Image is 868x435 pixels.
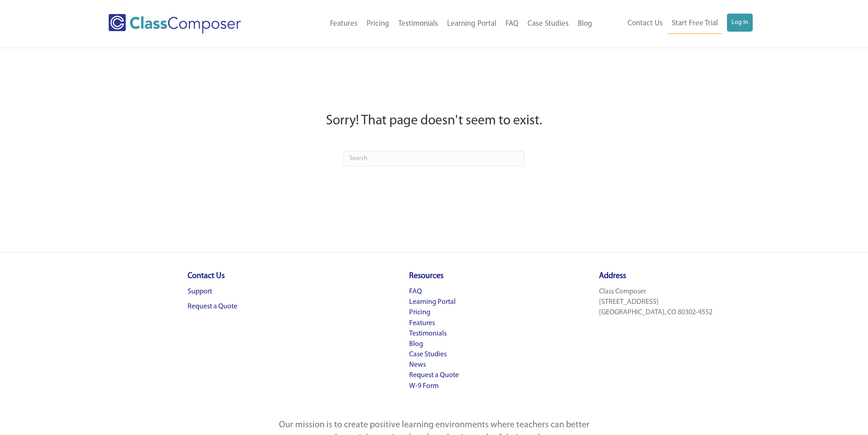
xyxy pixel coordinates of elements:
a: Contact Us [623,14,667,33]
a: Learning Portal [409,298,456,306]
h4: Contact Us [188,271,237,282]
nav: Header Menu [597,14,753,34]
h4: Resources [409,271,459,282]
a: Request a Quote [409,372,459,379]
img: Class Composer [108,14,241,33]
a: Testimonials [394,14,443,34]
a: Features [325,14,362,34]
h4: Address [599,271,712,282]
a: Case Studies [523,14,573,34]
a: Pricing [362,14,394,34]
a: Blog [409,340,423,348]
a: W-9 Form [409,383,439,390]
a: Request a Quote [188,303,237,310]
a: FAQ [409,288,422,295]
input: Search [344,151,524,166]
a: Pricing [409,309,430,316]
a: News [409,361,426,369]
a: Start Free Trial [667,14,722,34]
a: Testimonials [409,330,447,337]
p: Class Composer [STREET_ADDRESS] [GEOGRAPHIC_DATA], CO 80302-4552 [599,287,712,318]
a: Learning Portal [443,14,501,34]
a: Support [188,288,212,295]
a: Case Studies [409,351,447,358]
h2: Sorry! That page doesn't seem to exist. [108,112,759,131]
nav: Header Menu [278,14,597,34]
a: Features [409,320,435,327]
a: Blog [573,14,597,34]
a: FAQ [501,14,523,34]
a: Log In [727,14,753,32]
